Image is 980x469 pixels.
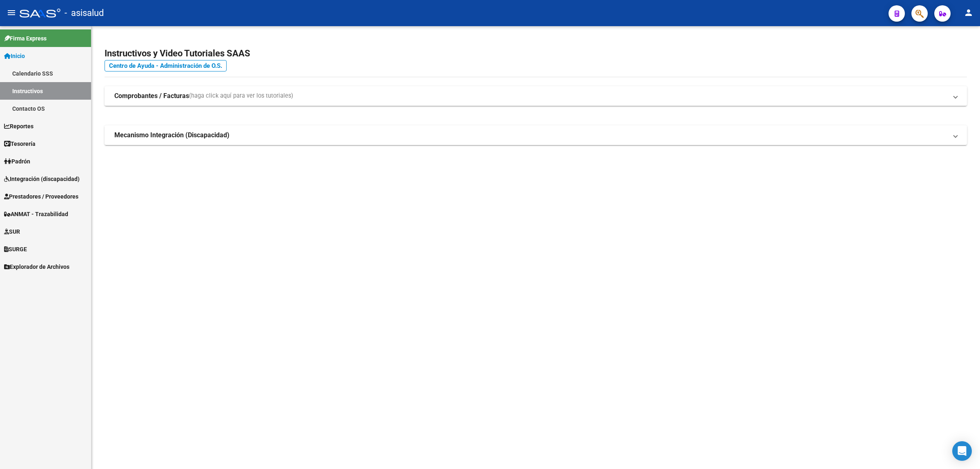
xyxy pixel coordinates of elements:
mat-icon: person [964,8,973,18]
a: Centro de Ayuda - Administración de O.S. [105,60,227,71]
span: Inicio [4,51,25,60]
span: Explorador de Archivos [4,262,69,271]
span: SURGE [4,245,27,254]
span: Reportes [4,122,33,131]
mat-icon: menu [7,8,16,18]
span: Firma Express [4,34,47,43]
span: Tesorería [4,139,36,148]
strong: Comprobantes / Facturas [114,92,189,100]
mat-expansion-panel-header: Comprobantes / Facturas(haga click aquí para ver los tutoriales) [105,86,967,106]
strong: Mecanismo Integración (Discapacidad) [114,131,229,140]
span: Integración (discapacidad) [4,174,80,183]
span: (haga click aquí para ver los tutoriales) [189,92,293,100]
span: - asisalud [65,4,104,22]
div: Open Intercom Messenger [952,441,972,461]
h2: Instructivos y Video Tutoriales SAAS [105,46,967,61]
span: ANMAT - Trazabilidad [4,210,68,219]
span: SUR [4,227,20,236]
span: Prestadores / Proveedores [4,192,78,201]
mat-expansion-panel-header: Mecanismo Integración (Discapacidad) [105,125,967,145]
span: Padrón [4,157,30,166]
